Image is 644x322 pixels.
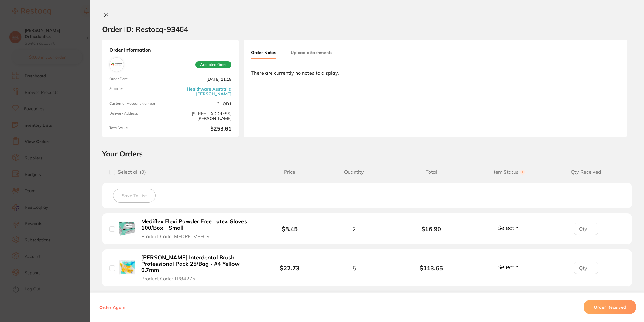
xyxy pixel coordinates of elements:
[195,61,231,68] span: Accepted Order
[574,262,598,274] input: Qty
[109,101,168,106] span: Customer Account Number
[2,5,119,112] div: message notification from Restocq, 1d ago. Hi Harris, Choose a greener path in healthcare! 🌱Get 2...
[352,265,356,272] span: 5
[109,77,168,82] span: Order Date
[98,304,127,310] button: Order Again
[109,111,168,121] span: Delivery Address
[393,225,470,232] b: $16.90
[173,126,231,132] b: $253.61
[141,276,195,281] span: Product Code: TP84275
[141,234,209,239] span: Product Code: MEDPFLMSH-S
[115,169,146,175] span: Select all ( 0 )
[102,25,188,34] h2: Order ID: Restocq- 93464
[139,254,255,282] button: [PERSON_NAME] Interdental Brush Professional Pack 25/Bag - #4 Yellow 0.7mm Product Code: TP84275
[291,47,332,58] button: Upload attachments
[393,169,470,175] span: Total
[173,77,231,82] span: [DATE] 11:18
[495,263,522,271] button: Select
[497,263,514,271] span: Select
[20,9,115,15] div: Hi [PERSON_NAME],
[141,255,253,273] b: [PERSON_NAME] Interdental Brush Professional Pack 25/Bag - #4 Yellow 0.7mm
[20,18,115,24] div: Choose a greener path in healthcare!
[280,264,300,272] b: $22.73
[251,47,276,59] button: Order Notes
[109,87,168,96] span: Supplier
[111,59,122,70] img: Healthware Australia Ridley
[7,11,17,21] img: Profile image for Restocq
[113,189,156,203] button: Save To List
[20,103,115,108] p: Message from Restocq, sent 1d ago
[173,101,231,106] span: 2HOD1
[102,149,632,158] h2: Your Orders
[251,70,620,76] div: There are currently no notes to display.
[470,169,547,175] span: Item Status
[109,47,231,53] strong: Order Information
[139,218,255,239] button: Mediflex Flexi Powder Free Latex Gloves 100/Box - Small Product Code: MEDPFLMSH-S
[315,169,392,175] span: Quantity
[497,224,514,231] span: Select
[352,225,356,232] span: 2
[119,221,135,236] img: Mediflex Flexi Powder Free Latex Gloves 100/Box - Small
[264,169,316,175] span: Price
[282,225,298,233] b: $8.45
[173,87,231,96] a: Healthware Australia [PERSON_NAME]
[584,300,636,314] button: Order Received
[109,126,168,132] span: Total Value
[173,111,231,121] span: [STREET_ADDRESS][PERSON_NAME]
[119,260,135,275] img: TePe Interdental Brush Professional Pack 25/Bag - #4 Yellow 0.7mm
[20,9,115,101] div: Message content
[141,218,253,231] b: Mediflex Flexi Powder Free Latex Gloves 100/Box - Small
[495,224,522,231] button: Select
[547,169,625,175] span: Qty Received
[574,223,598,235] input: Qty
[20,27,115,57] div: 🌱Get 20% off all RePractice products on Restocq until [DATE]. Simply head to Browse Products and ...
[393,265,470,272] b: $113.65
[20,46,112,57] i: Discount will be applied on the supplier’s end.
